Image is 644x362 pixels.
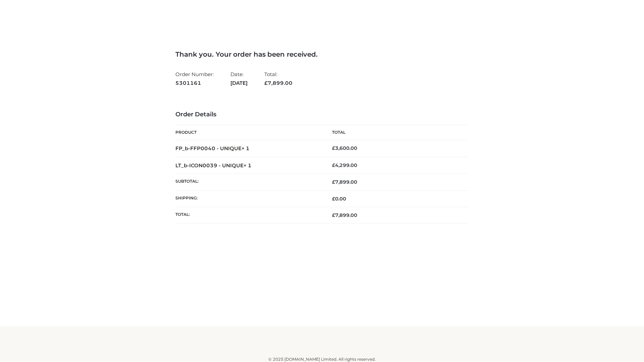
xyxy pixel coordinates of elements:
bdi: 4,299.00 [332,162,357,168]
li: Order Number: [175,68,214,89]
h3: Thank you. Your order has been received. [175,50,469,58]
span: £ [264,80,268,86]
strong: LT_b-ICON0039 - UNIQUE [175,162,252,169]
th: Total: [175,207,322,223]
strong: [DATE] [230,79,248,87]
th: Total [322,125,469,140]
th: Shipping: [175,190,322,207]
bdi: 3,600.00 [332,145,357,151]
li: Date: [230,68,248,89]
span: £ [332,179,335,185]
strong: × 1 [241,145,250,152]
span: £ [332,145,335,151]
h3: Order Details [175,111,469,118]
span: £ [332,162,335,168]
strong: × 1 [244,162,252,169]
span: 7,899.00 [332,179,357,185]
th: Product [175,125,322,140]
span: £ [332,212,335,218]
span: 7,899.00 [264,80,292,86]
strong: 5301161 [175,79,214,87]
span: £ [332,196,335,202]
th: Subtotal: [175,174,322,190]
bdi: 0.00 [332,196,346,202]
span: 7,899.00 [332,212,357,218]
strong: FP_b-FFP0040 - UNIQUE [175,145,250,152]
li: Total: [264,68,292,89]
